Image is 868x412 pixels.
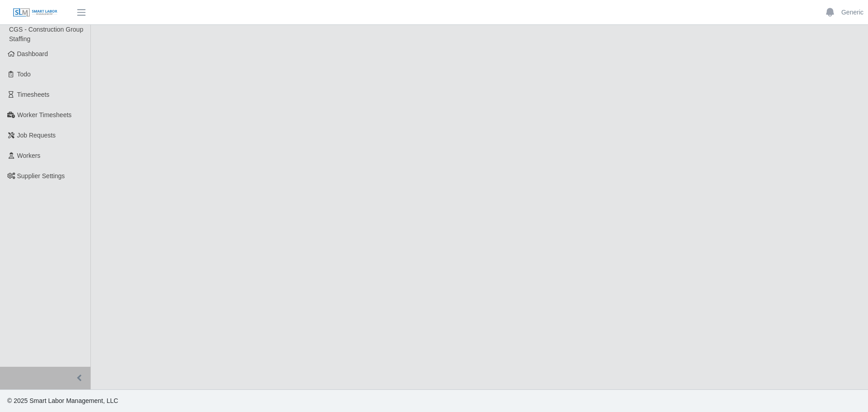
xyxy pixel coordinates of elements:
[9,26,83,43] span: CGS - Construction Group Staffing
[17,111,71,118] span: Worker Timesheets
[17,71,31,78] span: Todo
[13,8,58,18] img: SLM Logo
[17,132,56,139] span: Job Requests
[17,50,48,57] span: Dashboard
[17,91,50,98] span: Timesheets
[841,8,863,17] a: Generic
[17,172,65,180] span: Supplier Settings
[7,397,118,404] span: © 2025 Smart Labor Management, LLC
[17,152,41,159] span: Workers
